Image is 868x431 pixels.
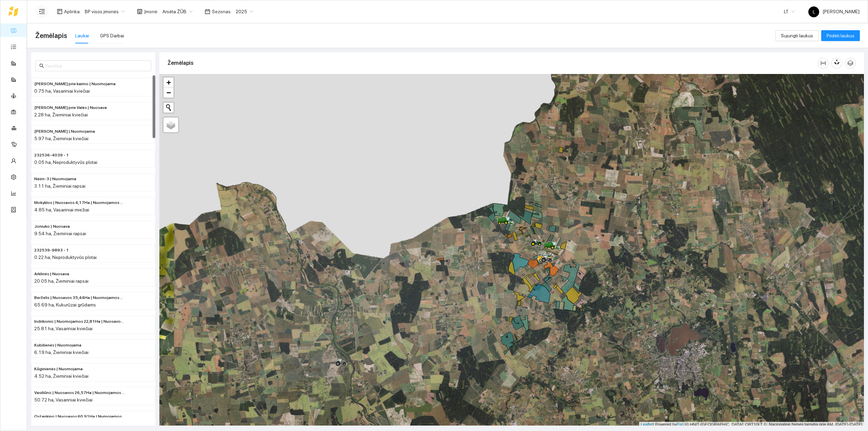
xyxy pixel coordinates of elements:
[34,271,69,277] span: Arklinės | Nuosava
[35,30,67,41] span: Žemėlapis
[821,30,860,41] button: Pridėti laukus
[39,8,45,15] span: menu-unfold
[34,183,85,189] span: 3.11 ha, Žieminiai rapsai
[205,9,210,14] span: calendar
[162,6,193,17] span: Arsėta ŽŪB
[639,422,864,428] div: | Powered by © HNIT-[GEOGRAPHIC_DATA]; ORT10LT ©, Nacionalinė žemės tarnyba prie AM, [DATE]-[DATE]
[827,32,854,39] span: Pridėti laukus
[163,117,178,132] a: Layers
[808,9,860,14] span: [PERSON_NAME]
[34,105,107,111] span: Rolando prie Valės | Nuosava
[163,88,174,98] a: Zoom out
[34,295,125,301] span: Berželis | Nuosavos 35,44Ha | Nuomojamos 30,25Ha
[34,160,97,165] span: 0.05 ha, Neproduktyvūs plotai
[775,33,818,38] a: Sujungti laukus
[34,350,88,355] span: 6.19 ha, Žieminiai kviečiai
[641,422,653,427] a: Leaflet
[85,6,125,17] span: BP visos įmonės
[34,223,70,230] span: Joniuko | Nuosava
[34,81,116,87] span: Rolando prie kaimo | Nuomojama
[685,422,686,427] span: |
[45,62,147,70] input: Paieška
[784,6,795,17] span: LT
[64,8,81,15] span: Aplinka :
[137,9,142,14] span: shop
[35,5,49,18] button: menu-unfold
[75,32,89,39] div: Laukai
[57,9,62,14] span: layout
[34,366,83,372] span: Kūginienės | Nuomojama
[34,278,88,284] span: 20.05 ha, Žieminiai rapsai
[821,33,860,38] a: Pridėti laukus
[163,77,174,88] a: Zoom in
[34,136,88,141] span: 5.97 ha, Žieminiai kviečiai
[34,342,81,349] span: Kubilienės | Nuomojama
[34,326,93,331] span: 25.81 ha, Vasariniai kviečiai
[34,152,69,158] span: 232536-4039 - 1
[144,8,158,15] span: Įmonė :
[236,6,253,17] span: 2025
[34,128,95,135] span: Ginaičių Valiaus | Nuomojama
[34,231,86,236] span: 9.54 ha, Žieminiai rapsai
[34,207,89,212] span: 4.85 ha, Vasariniai miežiai
[34,176,76,182] span: Neim-3 | Nuomojama
[34,390,125,396] span: Vasiliūno | Nuosavos 26,57Ha | Nuomojamos 24,15Ha
[100,32,124,39] div: GPS Darbai
[813,6,815,17] span: L
[167,53,818,73] div: Žemėlapis
[166,88,171,97] span: −
[39,63,44,68] span: search
[163,102,174,113] button: Initiate a new search
[781,32,813,39] span: Sujungti laukus
[34,318,125,325] span: Indrikonio | Nuomojamos 22,81Ha | Nuosavos 3,00 Ha
[34,112,88,117] span: 2.28 ha, Žieminiai kviečiai
[34,88,90,94] span: 0.75 ha, Vasariniai kviečiai
[34,247,69,254] span: 232539-9893 - 1
[34,200,125,206] span: Mokyklos | Nuosavos 4,17Ha | Nuomojamos 0,68Ha
[818,60,828,66] span: column-width
[34,397,93,402] span: 50.72 ha, Vasariniai kviečiai
[166,78,171,87] span: +
[34,302,96,307] span: 65.69 ha, Kukurūzai grūdams
[212,8,232,15] span: Sezonas :
[677,422,684,427] a: Esri
[818,58,829,69] button: column-width
[34,413,125,420] span: Ostankino | Nuosavos 60,91Ha | Numojamos 44,38Ha
[775,30,818,41] button: Sujungti laukus
[34,255,97,260] span: 0.22 ha, Neproduktyvūs plotai
[34,373,88,379] span: 4.52 ha, Žieminiai kviečiai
